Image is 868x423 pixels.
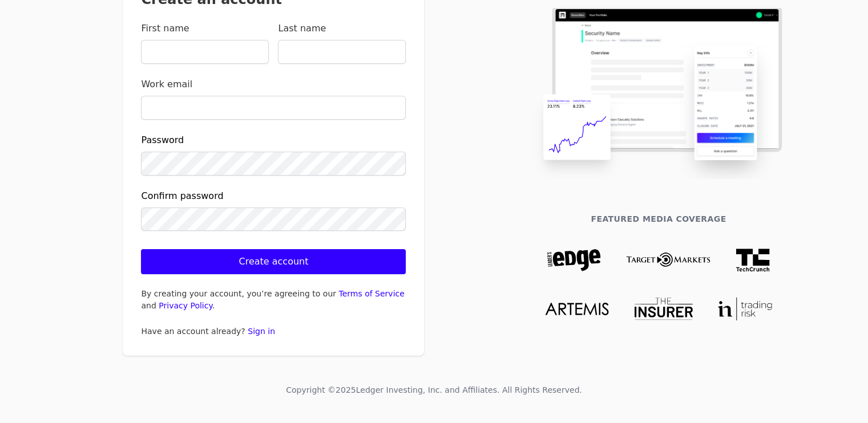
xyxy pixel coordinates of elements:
a: Sign in [248,327,275,336]
label: First name [141,22,269,64]
p: Have an account already? [141,326,406,337]
label: Password [141,133,406,176]
button: Create account [141,249,406,274]
label: Confirm password [141,189,406,231]
input: Password [141,152,406,176]
h2: Featured Media Coverage [533,179,784,225]
a: Privacy Policy [159,301,212,310]
input: Last name [278,40,406,64]
input: Work email [141,96,406,120]
div: Create account [239,255,308,269]
input: First name [141,40,269,64]
a: Terms of Service [338,289,404,298]
span: Work email [141,79,192,90]
input: Confirm password [141,208,406,231]
p: Copyright © 2025 Ledger Investing, Inc. and Affiliates. All Rights Reserved. [9,384,859,396]
p: By creating your account, you’re agreeing to our and . [141,288,406,312]
label: Last name [278,22,406,64]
